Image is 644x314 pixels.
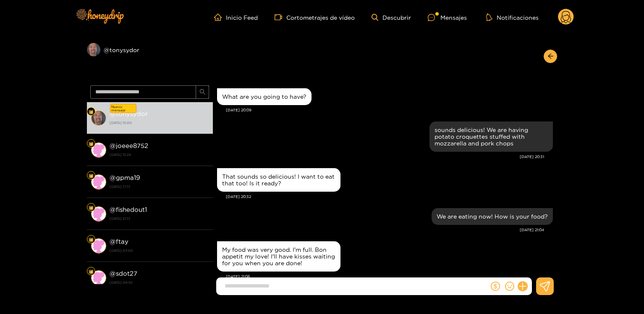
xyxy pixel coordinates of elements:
[91,206,106,222] img: conversación
[505,282,514,291] span: sonrisa
[489,280,502,293] button: dólar
[91,111,106,126] img: conversación
[110,174,116,181] font: @
[89,269,94,274] img: Nivel de ventilador
[110,249,133,252] font: [DATE] 03:00
[116,270,137,277] font: sdot27
[222,246,335,267] div: My food was very good. I'm full. Bon appetit my love! I'll have kisses waiting for you when you a...
[87,43,213,69] div: @tonysydor​
[226,108,251,112] font: [DATE] 20:09
[226,274,250,279] font: [DATE] 21:06
[110,238,128,245] font: @ftay
[437,213,548,220] div: We are eating now! How is your food?
[226,14,258,21] font: Inicio Feed
[226,195,251,199] font: [DATE] 20:32
[89,173,94,178] img: Nivel de ventilador
[110,217,130,220] font: [DATE] 21:13
[110,206,116,213] font: @
[110,185,130,188] font: [DATE] 17:13
[89,109,94,114] img: Nivel de ventilador
[196,85,209,99] button: buscar
[382,14,411,21] font: Descubrir
[214,13,226,21] span: hogar
[89,205,94,210] img: Nivel de ventilador
[116,174,140,181] font: gpma19
[110,121,132,124] font: [DATE] 15:00
[217,168,340,192] div: Aug. 13, 8:32 pm
[110,270,116,277] font: @
[110,281,133,284] font: [DATE] 09:30
[116,142,148,149] font: joeee8752
[214,13,258,21] a: Inicio Feed
[111,105,126,112] font: Nuevo mensaje
[104,47,139,53] font: @tonysydor
[91,238,106,253] img: conversación
[217,88,312,105] div: Aug. 13, 8:09 pm
[116,206,147,213] font: fishedout1
[217,241,340,272] div: Aug. 13, 9:06 pm
[110,142,116,149] font: @
[89,237,94,242] img: Nivel de ventilador
[544,50,557,63] button: flecha izquierda
[520,228,544,232] font: [DATE] 21:04
[222,173,335,187] div: That sounds so delicious! I want to eat that too! Is it ready?
[275,13,286,21] span: cámara de vídeo
[222,93,306,100] div: What are you going to have?
[286,14,355,21] font: Cortometrajes de vídeo
[89,141,94,146] img: Nivel de ventilador
[91,270,106,285] img: conversación
[429,121,553,152] div: Aug. 13, 8:31 pm
[547,53,554,60] span: flecha izquierda
[484,13,541,21] button: Notificaciones
[110,110,148,117] font: @tonysydor
[91,174,106,190] img: conversación
[372,14,411,21] a: Descubrir
[497,14,539,21] font: Notificaciones
[275,13,355,21] a: Cortometrajes de vídeo
[199,89,206,96] span: buscar
[110,153,131,156] font: [DATE] 15:28
[520,155,544,159] font: [DATE] 20:31
[91,142,106,158] img: conversación
[432,208,553,225] div: Aug. 13, 9:04 pm
[491,282,500,291] span: dólar
[440,14,467,21] font: Mensajes
[435,127,548,147] div: sounds delicious! We are having potato croquettes stuffed with mozzarella and pork chops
